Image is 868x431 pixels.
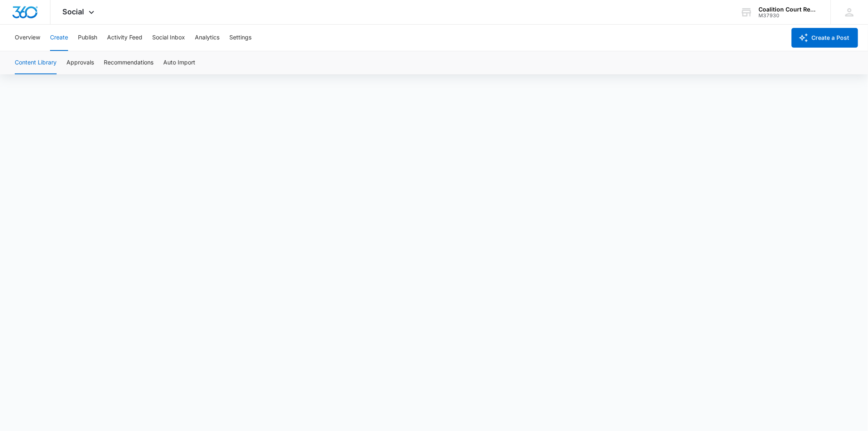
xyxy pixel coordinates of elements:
[152,25,185,51] button: Social Inbox
[78,25,97,51] button: Publish
[792,28,858,48] button: Create a Post
[163,51,195,74] button: Auto Import
[107,25,142,51] button: Activity Feed
[759,13,819,18] div: account id
[15,25,40,51] button: Overview
[229,25,251,51] button: Settings
[15,51,57,74] button: Content Library
[759,6,819,13] div: account name
[66,51,94,74] button: Approvals
[104,51,153,74] button: Recommendations
[195,25,219,51] button: Analytics
[63,7,85,16] span: Social
[50,25,68,51] button: Create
